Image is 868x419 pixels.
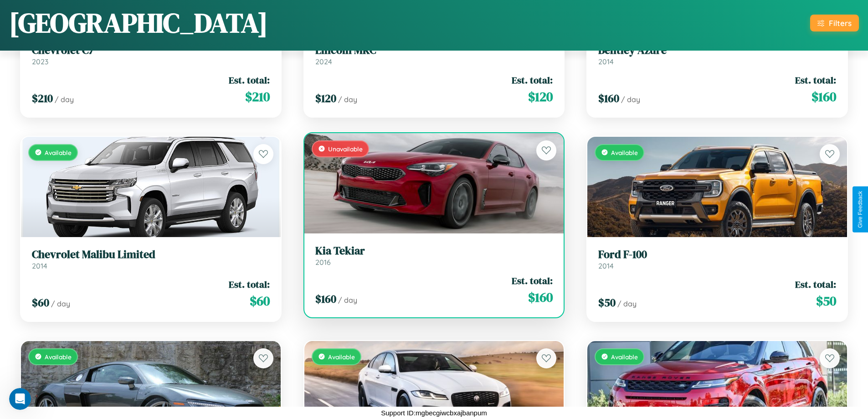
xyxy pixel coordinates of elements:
span: 2023 [32,57,48,66]
span: $ 210 [32,91,53,106]
span: $ 60 [250,292,270,310]
a: Lincoln MKC2024 [315,44,553,66]
span: Available [611,149,638,156]
span: $ 120 [528,88,553,106]
span: 2014 [598,57,614,66]
span: $ 210 [245,88,270,106]
h3: Kia Tekiar [315,244,553,258]
a: Kia Tekiar2016 [315,244,553,267]
span: / day [621,95,640,104]
span: Available [45,353,72,361]
span: Est. total: [512,274,553,287]
span: Est. total: [512,73,553,87]
h3: Chevrolet Malibu Limited [32,248,270,261]
span: $ 160 [315,291,336,306]
span: $ 160 [812,88,836,106]
h1: [GEOGRAPHIC_DATA] [9,4,268,41]
span: Available [45,149,72,156]
a: Chevrolet C72023 [32,44,270,66]
span: Available [611,353,638,361]
h3: Ford F-100 [598,248,836,261]
span: $ 120 [315,91,336,106]
span: / day [338,95,357,104]
span: $ 50 [598,295,616,310]
span: Est. total: [795,278,836,291]
span: Unavailable [328,145,363,153]
span: Est. total: [795,73,836,87]
span: 2014 [598,261,614,270]
a: Bentley Azure2014 [598,44,836,66]
h3: Lincoln MKC [315,44,553,57]
h3: Chevrolet C7 [32,44,270,57]
a: Ford F-1002014 [598,248,836,270]
span: Available [328,353,355,361]
span: / day [55,95,74,104]
div: Give Feedback [857,191,863,228]
span: $ 60 [32,295,49,310]
span: / day [617,299,637,308]
span: Est. total: [229,73,270,87]
span: Est. total: [229,278,270,291]
p: Support ID: mgbecgiwcbxajbanpum [381,407,487,419]
iframe: Intercom live chat [9,388,31,410]
button: Filters [810,15,859,31]
span: $ 160 [528,288,553,306]
span: 2016 [315,258,331,267]
a: Chevrolet Malibu Limited2014 [32,248,270,270]
div: Filters [829,18,852,28]
span: 2014 [32,261,47,270]
span: / day [338,295,357,305]
span: $ 50 [816,292,836,310]
span: $ 160 [598,91,619,106]
h3: Bentley Azure [598,44,836,57]
span: / day [51,299,70,308]
span: 2024 [315,57,332,66]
